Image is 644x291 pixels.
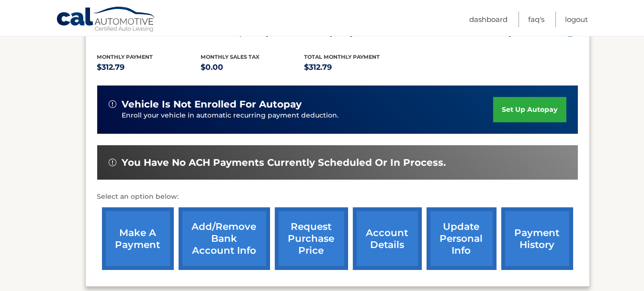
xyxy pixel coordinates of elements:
a: Dashboard [469,11,508,27]
a: Cal Automotive [56,6,157,34]
p: $0.00 [201,61,305,74]
span: Total Monthly Payment [305,54,380,60]
img: alert-white.svg [109,100,116,108]
span: Monthly Payment [97,54,153,60]
a: make a payment [102,207,174,270]
a: Add/Remove bank account info [179,207,270,270]
a: FAQ's [528,11,544,27]
span: vehicle is not enrolled for autopay [122,98,302,110]
p: Select an option below: [97,191,578,203]
a: account details [353,207,422,270]
a: payment history [501,207,573,270]
a: request purchase price [275,207,348,270]
img: alert-white.svg [109,159,116,166]
p: $312.79 [97,61,201,74]
span: Monthly sales Tax [201,54,260,60]
span: You have no ACH payments currently scheduled or in process. [122,157,446,169]
p: Enroll your vehicle in automatic recurring payment deduction. [122,110,494,121]
a: set up autopay [493,97,566,122]
p: $312.79 [305,61,408,74]
a: Logout [565,11,588,27]
a: update personal info [427,207,497,270]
